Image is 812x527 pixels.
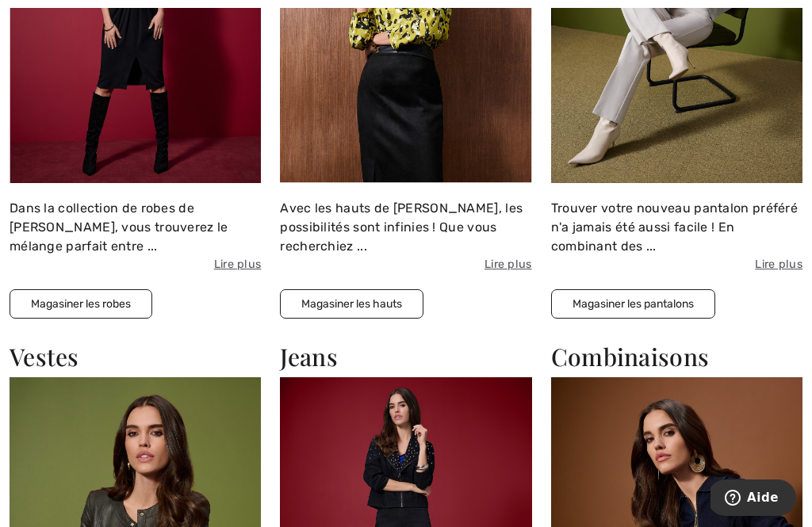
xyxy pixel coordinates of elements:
span: Lire plus [280,256,531,273]
button: Magasiner les pantalons [551,289,715,319]
h2: Vestes [10,342,261,371]
h2: Combinaisons [551,342,802,371]
iframe: Ouvre un widget dans lequel vous pouvez trouver plus d’informations [710,479,796,519]
div: Avec les hauts de [PERSON_NAME], les possibilités sont infinies ! Que vous recherchiez ... [280,199,531,273]
span: Lire plus [10,256,261,273]
button: Magasiner les robes [10,289,152,319]
button: Magasiner les hauts [280,289,423,319]
span: Lire plus [551,256,802,273]
div: Dans la collection de robes de [PERSON_NAME], vous trouverez le mélange parfait entre ... [10,199,261,273]
div: Trouver votre nouveau pantalon préféré n'a jamais été aussi facile ! En combinant des ... [551,199,802,273]
h2: Jeans [280,342,531,371]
